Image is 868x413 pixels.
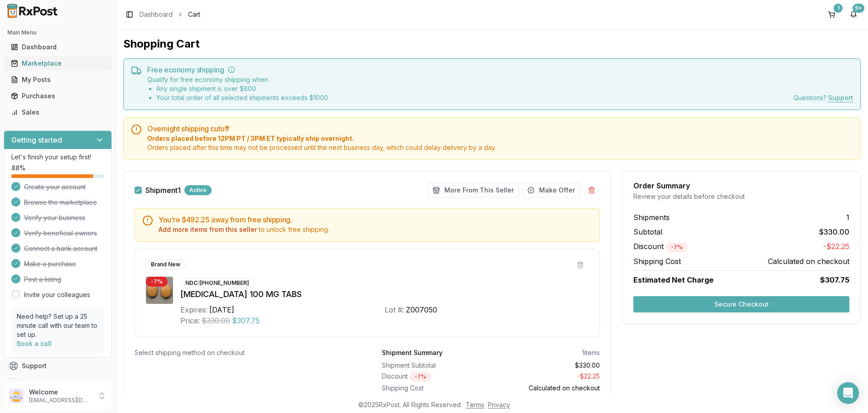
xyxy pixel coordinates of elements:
div: Shipment Subtotal [382,361,487,370]
span: Shipments [633,212,670,223]
a: Terms [466,401,484,408]
div: NDC: [PHONE_NUMBER] [180,278,254,288]
button: Support [4,358,112,374]
h2: Main Menu [7,29,108,36]
div: Purchases [11,91,105,101]
span: Discount [633,242,688,251]
div: Select shipping method on checkout [135,348,353,357]
a: Privacy [488,401,510,408]
div: $307.75 [494,394,600,403]
a: Sales [7,104,108,120]
div: Lot #: [385,304,404,315]
h3: Getting started [11,134,62,145]
span: Shipping Cost [633,256,681,267]
div: Active [184,185,212,195]
button: Dashboard [4,40,112,54]
button: 9+ [846,7,861,22]
h5: You're $492.25 away from free shipping. [159,216,592,223]
button: Marketplace [4,56,112,71]
span: Calculated on checkout [768,256,849,267]
div: Order Summary [633,182,849,189]
p: Welcome [29,388,92,397]
button: My Posts [4,72,112,87]
div: Calculated on checkout [494,384,600,393]
div: $330.00 [494,361,600,370]
a: My Posts [7,72,108,88]
div: Qualify for free economy shipping when [147,75,328,102]
div: - 7 % [666,242,688,252]
li: Any single shipment is over $ 800 [156,84,328,93]
h1: Shopping Cart [123,37,861,51]
div: Expires: [180,304,207,315]
span: $330.00 [819,226,849,237]
button: Add more items from this seller [159,225,257,234]
a: Marketplace [7,55,108,72]
div: 1 items [582,348,600,357]
span: $307.75 [232,315,260,326]
a: Dashboard [7,39,108,55]
span: Feedback [22,378,53,387]
a: Dashboard [140,10,173,19]
span: Verify your business [24,213,85,222]
span: Verify beneficial owners [24,229,97,238]
img: RxPost Logo [4,4,62,18]
label: Shipment 1 [145,187,181,194]
div: 1 [834,4,843,13]
p: Let's finish your setup first! [11,153,104,162]
span: Orders placed before 12PM PT / 3PM ET typically ship overnight. [147,134,853,143]
div: Dashboard [11,43,105,52]
div: - $22.25 [494,372,600,382]
div: Marketplace [11,59,105,68]
button: More From This Seller [428,183,519,197]
span: Subtotal [633,226,662,237]
button: Sales [4,105,112,120]
span: Cart [188,10,200,19]
span: Create your account [24,182,86,192]
div: Discount [382,372,487,382]
span: $307.75 [820,274,849,285]
div: 9+ [853,4,864,13]
div: Z007050 [406,304,437,315]
a: Book a call [17,340,52,347]
div: Sales [11,108,105,117]
div: Shipment Summary [382,348,443,357]
span: Orders placed after this time may not be processed until the next business day, which could delay... [147,143,853,152]
h5: Free economy shipping [147,66,853,73]
div: Estimated Total [382,394,487,403]
button: Feedback [4,374,112,390]
button: Purchases [4,89,112,103]
div: Brand New [146,259,185,269]
span: 88 % [11,163,25,173]
nav: breadcrumb [140,10,200,19]
div: [MEDICAL_DATA] 100 MG TABS [180,288,588,301]
button: Secure Checkout [633,296,849,312]
a: Invite your colleagues [24,290,90,299]
button: 1 [825,7,839,22]
button: Make Offer [522,183,580,197]
span: -$22.25 [823,241,849,252]
p: Need help? Set up a 25 minute call with our team to set up. [17,312,99,339]
div: Review your details before checkout [633,192,849,201]
div: - 7 % [146,277,168,287]
div: My Posts [11,75,105,84]
div: - 7 % [410,372,431,382]
h5: Overnight shipping cutoff [147,125,853,132]
div: Open Intercom Messenger [837,382,859,404]
div: Shipping Cost [382,384,487,393]
span: Estimated Net Charge [633,275,714,284]
p: [EMAIL_ADDRESS][DOMAIN_NAME] [29,397,92,404]
span: Post a listing [24,275,61,284]
div: [DATE] [209,304,234,315]
span: Make a purchase [24,259,76,269]
div: to unlock free shipping. [159,225,592,234]
div: Questions? [793,93,853,102]
div: Price: [180,315,200,326]
img: User avatar [9,389,24,403]
img: Januvia 100 MG TABS [146,277,173,304]
span: $330.00 [202,315,230,326]
span: Connect a bank account [24,244,97,253]
li: Your total order of all selected shipments exceeds $ 1000 [156,93,328,102]
span: 1 [846,212,849,223]
span: Browse the marketplace [24,198,97,207]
